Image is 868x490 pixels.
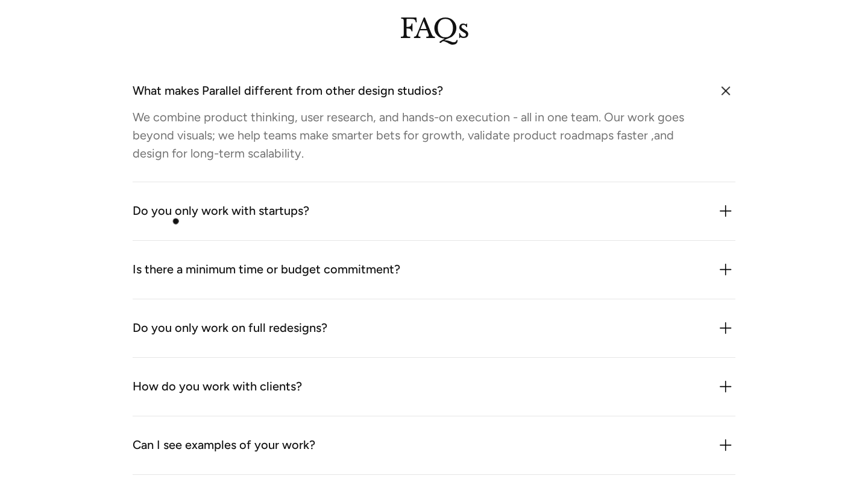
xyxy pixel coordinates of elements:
div: What makes Parallel different from other design studios? [133,81,443,101]
div: Do you only work on full redesigns? [133,319,327,338]
div: Do you only work with startups? [133,202,309,221]
h2: FAQs [400,19,468,39]
div: Can I see examples of your work? [133,436,315,455]
div: How do you work with clients? [133,377,302,396]
div: Is there a minimum time or budget commitment? [133,260,400,279]
div: We combine product thinking, user research, and hands-on execution - all in one team. Our work go... [133,108,703,162]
